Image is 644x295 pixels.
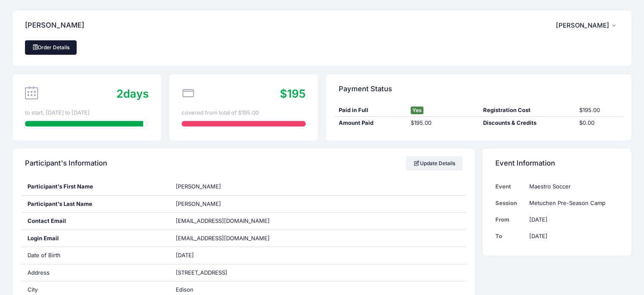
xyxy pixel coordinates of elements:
span: [STREET_ADDRESS] [176,269,227,276]
h4: Payment Status [339,77,392,101]
a: Order Details [25,40,77,55]
div: Contact Email [21,213,170,230]
td: Maestro Soccer [525,178,619,195]
h4: [PERSON_NAME] [25,14,84,38]
h4: Event Information [495,152,555,176]
td: Session [495,195,525,211]
td: Metuchen Pre-Season Camp [525,195,619,211]
span: Edison [176,286,193,293]
div: Registration Cost [479,106,575,115]
div: Paid in Full [334,106,406,115]
span: [DATE] [176,252,194,258]
span: Yes [411,107,423,114]
span: [EMAIL_ADDRESS][DOMAIN_NAME] [176,234,282,243]
div: $195.00 [575,106,623,115]
span: [PERSON_NAME] [176,200,221,207]
span: $195 [280,87,306,100]
td: [DATE] [525,211,619,228]
span: [PERSON_NAME] [556,22,609,29]
div: Date of Birth [21,247,170,264]
button: [PERSON_NAME] [556,16,619,35]
div: $0.00 [575,119,623,127]
td: From [495,211,525,228]
div: $195.00 [406,119,478,127]
td: Event [495,178,525,195]
span: 2 [116,87,123,100]
span: [PERSON_NAME] [176,183,221,190]
div: Participant's First Name [21,178,170,195]
div: Amount Paid [334,119,406,127]
td: [DATE] [525,228,619,244]
h4: Participant's Information [25,152,107,176]
div: covered from total of $195.00 [182,109,305,117]
td: To [495,228,525,244]
div: days [116,85,149,102]
div: Participant's Last Name [21,196,170,213]
a: Update Details [406,156,462,171]
div: Login Email [21,230,170,247]
div: Discounts & Credits [479,119,575,127]
span: [EMAIL_ADDRESS][DOMAIN_NAME] [176,217,270,224]
div: Address [21,264,170,281]
div: to start. [DATE] to [DATE] [25,109,149,117]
